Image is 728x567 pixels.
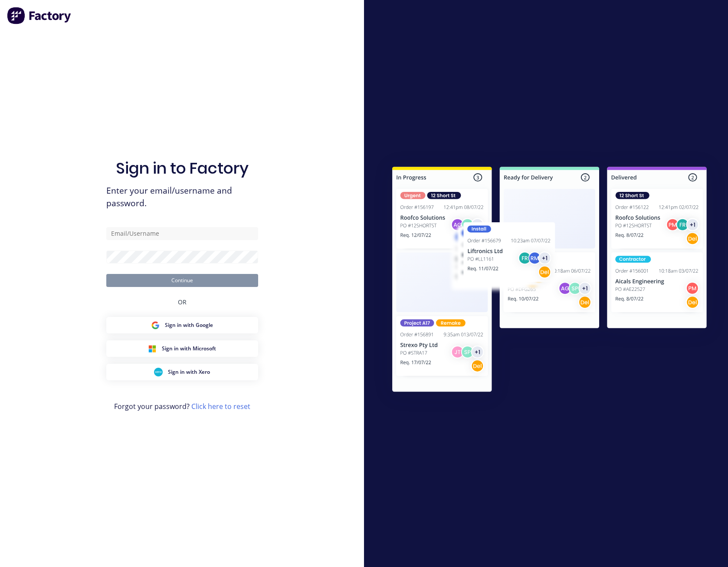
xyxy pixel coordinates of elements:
[165,321,213,329] span: Sign in with Google
[106,340,258,357] button: Microsoft Sign inSign in with Microsoft
[148,344,157,353] img: Microsoft Sign in
[106,185,258,210] span: Enter your email/username and password.
[106,274,258,287] button: Continue
[178,287,187,317] div: OR
[154,368,163,376] img: Xero Sign in
[151,321,160,330] img: Google Sign in
[106,317,258,333] button: Google Sign inSign in with Google
[106,227,258,240] input: Email/Username
[168,368,210,376] span: Sign in with Xero
[373,149,726,412] img: Sign in
[116,159,249,178] h1: Sign in to Factory
[106,364,258,380] button: Xero Sign inSign in with Xero
[162,345,216,353] span: Sign in with Microsoft
[191,402,250,411] a: Click here to reset
[7,7,72,24] img: Factory
[114,401,250,412] span: Forgot your password?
